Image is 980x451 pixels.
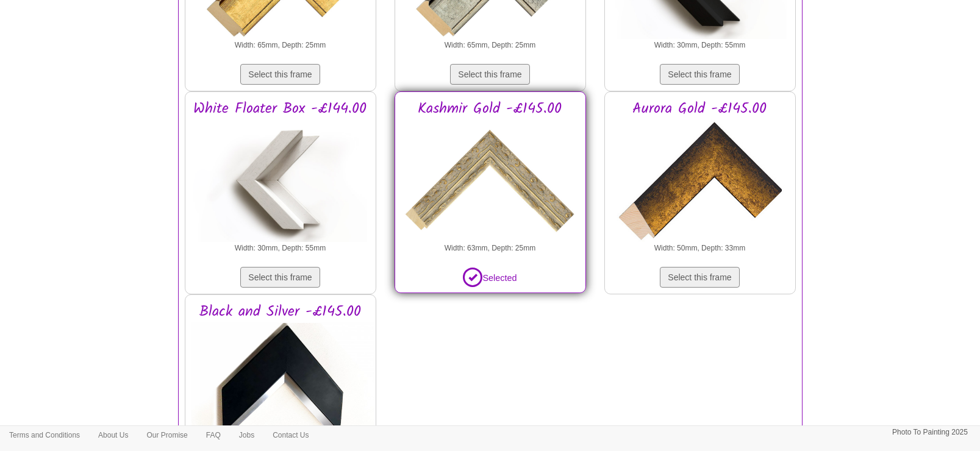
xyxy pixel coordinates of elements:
[450,64,529,85] button: Select this frame
[513,97,562,121] span: £145.00
[401,101,579,117] h3: Kashmir Gold -
[611,242,789,255] p: Width: 50mm, Depth: 33mm
[718,97,767,121] span: £145.00
[89,426,137,444] a: About Us
[191,323,374,445] img: Black and Silver
[197,426,230,444] a: FAQ
[230,426,263,444] a: Jobs
[892,426,968,439] p: Photo To Painting 2025
[240,64,320,85] button: Select this frame
[611,39,789,52] p: Width: 30mm, Depth: 55mm
[191,101,370,117] h3: White Floater Box -
[318,97,367,121] span: £144.00
[240,267,320,288] button: Select this frame
[263,426,318,444] a: Contact Us
[660,64,739,85] button: Select this frame
[404,120,576,242] img: Kashmir Gold
[401,39,579,52] p: Width: 65mm, Depth: 25mm
[312,300,361,324] span: £145.00
[191,304,370,320] h3: Black and Silver -
[137,426,196,444] a: Our Promise
[191,39,370,52] p: Width: 65mm, Depth: 25mm
[401,267,579,286] p: Selected
[614,120,785,242] img: Aurora Gold
[193,120,367,242] img: White Floater Box
[401,242,579,255] p: Width: 63mm, Depth: 25mm
[660,267,739,288] button: Select this frame
[611,101,789,117] h3: Aurora Gold -
[191,242,370,255] p: Width: 30mm, Depth: 55mm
